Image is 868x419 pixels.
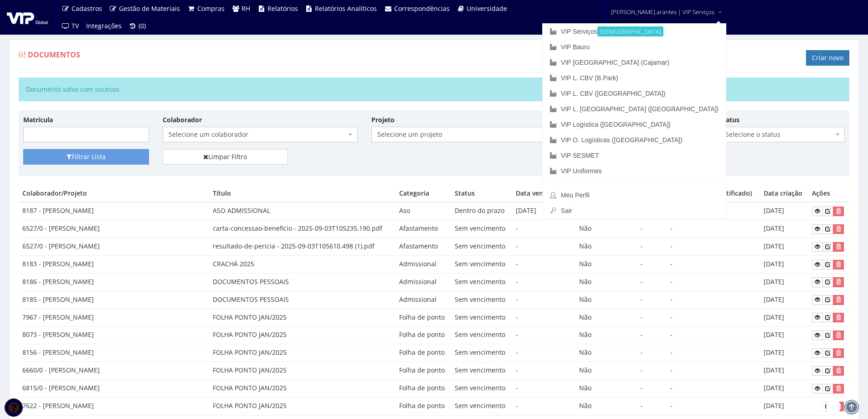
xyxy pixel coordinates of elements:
[395,291,451,309] td: Admissional
[451,309,512,326] td: Sem vencimento
[667,291,760,309] td: -
[395,344,451,362] td: Folha de ponto
[19,78,849,101] div: Documento salvo com sucesso.
[667,344,760,362] td: -
[575,309,637,326] td: Não
[19,291,209,309] td: 8185 - [PERSON_NAME]
[58,17,82,35] a: TV
[395,362,451,380] td: Folha de ponto
[209,326,395,344] td: FOLHA PONTO JAN/2025
[637,291,666,309] td: -
[637,255,666,273] td: -
[543,203,726,218] a: Sair
[760,309,808,326] td: [DATE]
[28,50,80,60] span: Documentos
[637,344,666,362] td: -
[637,380,666,398] td: -
[575,238,637,256] td: Não
[467,4,507,13] span: Universidade
[82,17,125,35] a: Integrações
[637,238,666,256] td: -
[637,273,666,291] td: -
[451,344,512,362] td: Sem vencimento
[760,202,808,220] td: [DATE]
[7,10,48,24] img: logo
[512,185,575,202] th: Data vencimento
[575,380,637,398] td: Não
[451,255,512,273] td: Sem vencimento
[19,362,209,380] td: 6660/0 - [PERSON_NAME]
[667,362,760,380] td: -
[86,21,122,30] span: Integrações
[808,185,849,202] th: Ações
[451,397,512,415] td: Sem vencimento
[19,255,209,273] td: 8183 - [PERSON_NAME]
[23,115,53,124] label: Matrícula
[667,273,760,291] td: -
[512,326,575,344] td: -
[597,26,663,36] small: [DEMOGRAPHIC_DATA]
[19,344,209,362] td: 8156 - [PERSON_NAME]
[395,273,451,291] td: Admissional
[395,309,451,326] td: Folha de ponto
[451,273,512,291] td: Sem vencimento
[512,220,575,238] td: -
[760,397,808,415] td: [DATE]
[575,220,637,238] td: Não
[543,187,726,203] a: Meu Perfil
[209,238,395,256] td: resultado-de-pericia - 2025-09-03T105610.498 (1).pdf
[451,185,512,202] th: Status
[395,397,451,415] td: Folha de ponto
[163,115,202,124] label: Colaborador
[667,255,760,273] td: -
[315,4,377,13] span: Relatórios Analíticos
[512,255,575,273] td: -
[451,326,512,344] td: Sem vencimento
[543,24,726,39] a: VIP Serviços[DEMOGRAPHIC_DATA]
[395,380,451,398] td: Folha de ponto
[543,70,726,86] a: VIP L. CBV (B.Park)
[451,362,512,380] td: Sem vencimento
[637,326,666,344] td: -
[451,291,512,309] td: Sem vencimento
[543,86,726,101] a: VIP L. CBV ([GEOGRAPHIC_DATA])
[451,202,512,220] td: Dentro do prazo
[543,163,726,179] a: VIP Uniformes
[667,397,760,415] td: -
[19,185,209,202] th: Colaborador/Projeto
[139,21,146,30] span: (0)
[209,273,395,291] td: DOCUMENTOS PESSOAIS
[395,238,451,256] td: Afastamento
[512,291,575,309] td: -
[512,362,575,380] td: -
[637,220,666,238] td: -
[667,220,760,238] td: -
[512,380,575,398] td: -
[760,362,808,380] td: [DATE]
[543,101,726,117] a: VIP L. [GEOGRAPHIC_DATA] ([GEOGRAPHIC_DATA])
[209,344,395,362] td: FOLHA PONTO JAN/2025
[512,344,575,362] td: -
[637,309,666,326] td: -
[719,127,845,142] span: Selecione o status
[637,397,666,415] td: -
[371,127,566,142] span: Selecione um projeto
[451,380,512,398] td: Sem vencimento
[760,273,808,291] td: [DATE]
[395,220,451,238] td: Afastamento
[163,127,358,142] span: Selecione um colaborador
[512,397,575,415] td: -
[169,130,346,139] span: Selecione um colaborador
[19,273,209,291] td: 8186 - [PERSON_NAME]
[543,132,726,148] a: VIP O. Logísticas ([GEOGRAPHIC_DATA])
[267,4,298,13] span: Relatórios
[512,202,575,220] td: [DATE]
[667,380,760,398] td: -
[575,273,637,291] td: Não
[395,202,451,220] td: Aso
[543,148,726,163] a: VIP SESMET
[241,4,250,13] span: RH
[637,362,666,380] td: -
[575,344,637,362] td: Não
[512,273,575,291] td: -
